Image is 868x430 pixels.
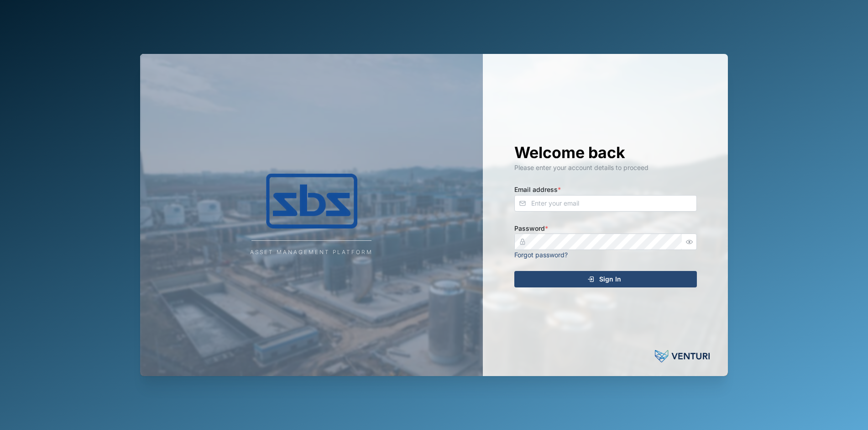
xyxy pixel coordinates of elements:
[655,347,710,365] img: Powered by: Venturi
[599,271,621,287] span: Sign In
[514,185,561,195] label: Email address
[514,143,697,163] h1: Welcome back
[514,223,548,234] label: Password
[514,251,568,259] a: Forgot password?
[514,271,697,287] button: Sign In
[514,163,697,173] div: Please enter your account details to proceed
[220,174,403,228] img: Company Logo
[514,195,697,212] input: Enter your email
[250,248,373,257] div: Asset Management Platform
